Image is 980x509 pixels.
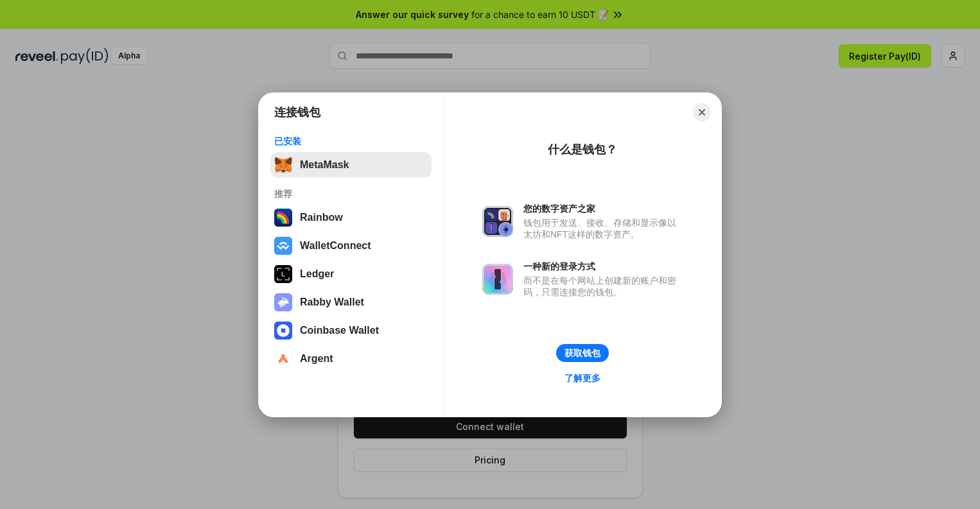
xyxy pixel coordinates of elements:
img: svg+xml,%3Csvg%20xmlns%3D%22http%3A%2F%2Fwww.w3.org%2F2000%2Fsvg%22%20width%3D%2228%22%20height%3... [274,265,292,283]
button: MetaMask [270,152,432,178]
div: 什么是钱包？ [548,142,617,157]
img: svg+xml,%3Csvg%20xmlns%3D%22http%3A%2F%2Fwww.w3.org%2F2000%2Fsvg%22%20fill%3D%22none%22%20viewBox... [482,206,513,237]
img: svg+xml,%3Csvg%20xmlns%3D%22http%3A%2F%2Fwww.w3.org%2F2000%2Fsvg%22%20fill%3D%22none%22%20viewBox... [482,264,513,295]
div: 一种新的登录方式 [523,261,683,272]
img: svg+xml,%3Csvg%20width%3D%2228%22%20height%3D%2228%22%20viewBox%3D%220%200%2028%2028%22%20fill%3D... [274,237,292,255]
div: 钱包用于发送、接收、存储和显示像以太坊和NFT这样的数字资产。 [523,217,683,240]
a: 了解更多 [557,370,608,386]
h1: 连接钱包 [274,105,320,120]
button: Ledger [270,261,432,287]
button: Rainbow [270,205,432,230]
div: WalletConnect [300,240,371,252]
div: 获取钱包 [564,347,600,359]
img: svg+xml,%3Csvg%20width%3D%2228%22%20height%3D%2228%22%20viewBox%3D%220%200%2028%2028%22%20fill%3D... [274,350,292,368]
button: Close [693,103,711,121]
button: Rabby Wallet [270,289,432,315]
img: svg+xml,%3Csvg%20width%3D%22120%22%20height%3D%22120%22%20viewBox%3D%220%200%20120%20120%22%20fil... [274,209,292,227]
img: svg+xml,%3Csvg%20xmlns%3D%22http%3A%2F%2Fwww.w3.org%2F2000%2Fsvg%22%20fill%3D%22none%22%20viewBox... [274,293,292,311]
div: Coinbase Wallet [300,325,379,336]
button: Coinbase Wallet [270,318,432,343]
div: 推荐 [274,188,428,200]
button: Argent [270,346,432,372]
div: Argent [300,353,333,365]
div: 已安装 [274,135,428,147]
button: 获取钱包 [556,344,609,362]
div: 而不是在每个网站上创建新的账户和密码，只需连接您的钱包。 [523,275,683,298]
div: Ledger [300,268,334,280]
div: MetaMask [300,159,349,171]
img: svg+xml,%3Csvg%20width%3D%2228%22%20height%3D%2228%22%20viewBox%3D%220%200%2028%2028%22%20fill%3D... [274,322,292,340]
div: 了解更多 [564,372,600,384]
div: 您的数字资产之家 [523,203,683,214]
div: Rabby Wallet [300,297,364,308]
img: svg+xml,%3Csvg%20fill%3D%22none%22%20height%3D%2233%22%20viewBox%3D%220%200%2035%2033%22%20width%... [274,156,292,174]
div: Rainbow [300,212,343,223]
button: WalletConnect [270,233,432,259]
